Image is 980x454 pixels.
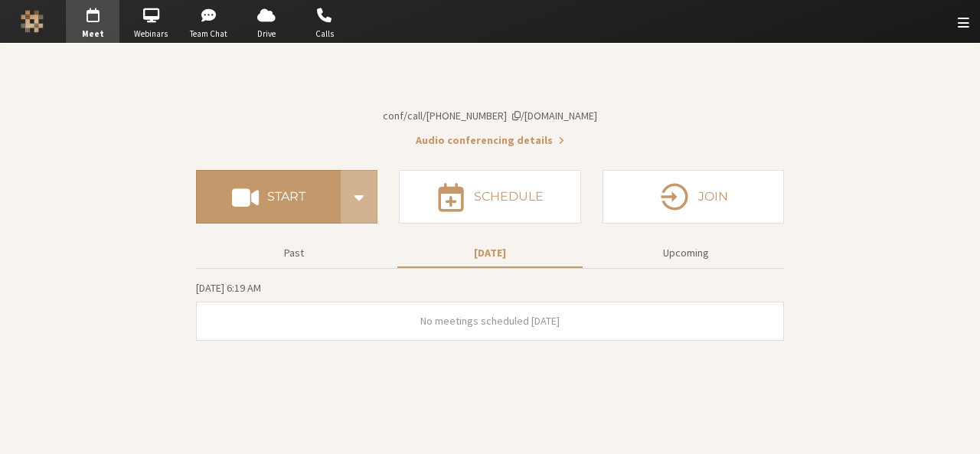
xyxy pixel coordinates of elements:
[383,108,597,124] button: Copy my meeting room linkCopy my meeting room link
[267,191,305,203] h4: Start
[593,240,779,266] button: Upcoming
[196,281,261,295] span: [DATE] 6:19 AM
[66,28,119,41] span: Meet
[420,314,560,328] span: No meetings scheduled [DATE]
[474,191,544,203] h4: Schedule
[399,170,580,224] button: Schedule
[196,279,784,341] section: Today's Meetings
[240,28,293,41] span: Drive
[124,28,178,41] span: Webinars
[298,28,351,41] span: Calls
[341,170,377,224] div: Start conference options
[201,240,387,266] button: Past
[397,240,583,266] button: [DATE]
[942,414,969,443] iframe: Chat
[196,70,784,149] section: Account details
[182,28,236,41] span: Team Chat
[698,191,728,203] h4: Join
[416,132,564,149] button: Audio conferencing details
[383,109,597,122] span: Copy my meeting room link
[603,170,784,224] button: Join
[21,10,44,33] img: Iotum
[196,170,341,224] button: Start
